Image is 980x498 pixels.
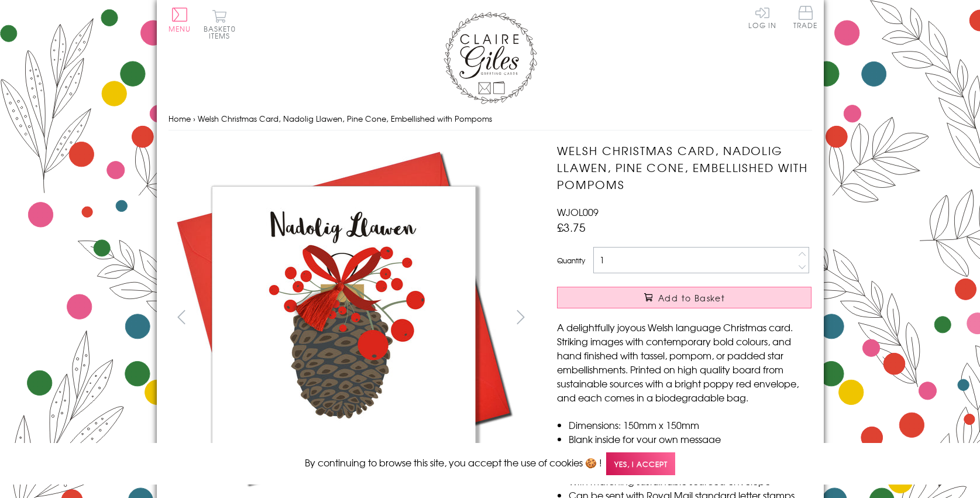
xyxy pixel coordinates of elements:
li: Dimensions: 150mm x 150mm [569,418,811,432]
span: 0 items [209,23,236,41]
button: Basket0 items [204,9,236,39]
img: Welsh Christmas Card, Nadolig Llawen, Pine Cone, Embellished with Pompoms [168,142,519,493]
span: Add to Basket [658,292,725,304]
a: Trade [793,6,818,31]
label: Quantity [557,255,585,266]
span: WJOL009 [557,205,599,219]
span: Yes, I accept [606,452,675,475]
button: next [507,304,534,330]
span: Menu [169,23,191,34]
li: Blank inside for your own message [569,432,811,446]
a: Log In [748,6,776,29]
a: Home [169,113,191,124]
p: A delightfully joyous Welsh language Christmas card. Striking images with contemporary bold colou... [557,320,811,404]
span: £3.75 [557,219,586,235]
img: Claire Giles Greetings Cards [443,12,537,104]
button: Add to Basket [557,287,811,308]
span: Trade [793,6,818,29]
span: › [193,113,195,124]
img: Welsh Christmas Card, Nadolig Llawen, Pine Cone, Embellished with Pompoms [534,142,885,493]
nav: breadcrumbs [169,107,812,131]
button: prev [169,304,195,330]
h1: Welsh Christmas Card, Nadolig Llawen, Pine Cone, Embellished with Pompoms [557,142,811,193]
button: Menu [169,8,191,32]
span: Welsh Christmas Card, Nadolig Llawen, Pine Cone, Embellished with Pompoms [198,113,492,124]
